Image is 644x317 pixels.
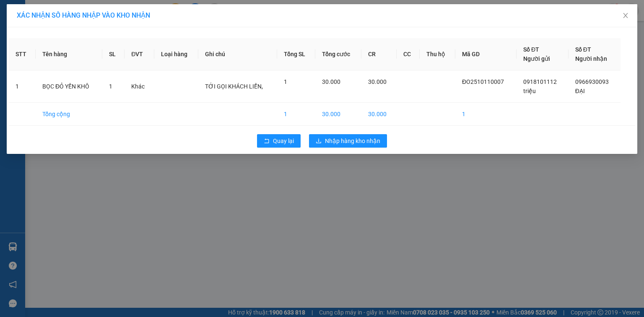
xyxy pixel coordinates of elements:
[257,134,301,148] button: rollbackQuay lại
[205,83,263,90] span: TỚI GỌI KHÁCH LIỀN,
[614,4,637,28] button: Close
[7,7,60,27] div: VP Bình Triệu
[277,103,316,126] td: 1
[64,54,123,66] div: 30.000
[462,78,504,85] span: ĐO2510110007
[368,78,387,85] span: 30.000
[316,138,322,145] span: download
[325,136,380,146] span: Nhập hàng kho nhận
[315,38,361,70] th: Tổng cước
[575,78,609,85] span: 0966930093
[523,46,539,53] span: Số ĐT
[7,27,60,37] div: ĐỨC
[7,8,20,17] span: Gửi:
[284,78,287,85] span: 1
[64,56,76,65] span: CC :
[65,7,122,27] div: VP Bình Long
[273,136,294,146] span: Quay lại
[420,38,455,70] th: Thu hộ
[36,103,102,126] td: Tổng cộng
[9,70,36,103] td: 1
[125,70,154,103] td: Khác
[109,83,112,90] span: 1
[455,103,517,126] td: 1
[397,38,420,70] th: CC
[361,38,397,70] th: CR
[523,55,550,62] span: Người gửi
[65,8,86,17] span: Nhận:
[361,103,397,126] td: 30.000
[17,11,150,19] span: XÁC NHẬN SỐ HÀNG NHẬP VÀO KHO NHẬN
[622,12,629,19] span: close
[575,88,585,94] span: ĐẠI
[523,88,536,94] span: triệu
[264,138,270,145] span: rollback
[575,55,607,62] span: Người nhận
[455,38,517,70] th: Mã GD
[9,38,36,70] th: STT
[309,134,387,148] button: downloadNhập hàng kho nhận
[277,38,316,70] th: Tổng SL
[125,38,154,70] th: ĐVT
[36,70,102,103] td: BỌC ĐỎ YẾN KHÔ
[36,38,102,70] th: Tên hàng
[65,27,122,37] div: KHÁNH
[154,38,198,70] th: Loại hàng
[575,46,591,53] span: Số ĐT
[523,78,557,85] span: 0918101112
[322,78,340,85] span: 30.000
[198,38,277,70] th: Ghi chú
[102,38,125,70] th: SL
[315,103,361,126] td: 30.000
